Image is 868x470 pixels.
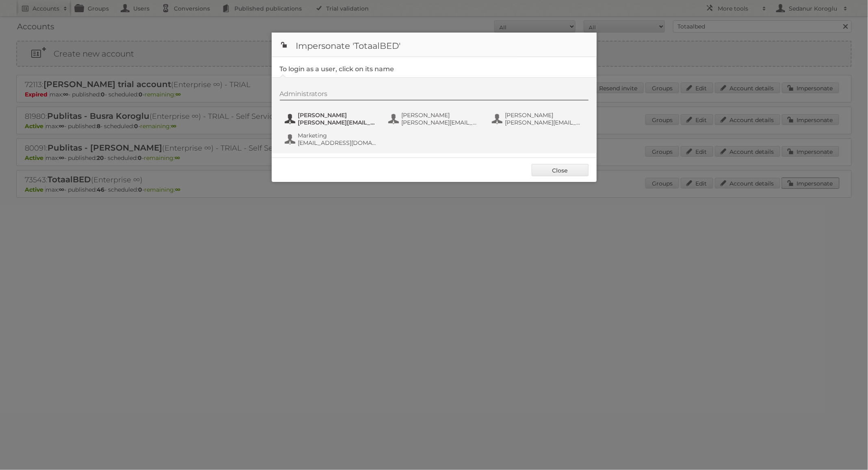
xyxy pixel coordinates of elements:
[532,164,589,176] a: Close
[505,111,584,119] span: [PERSON_NAME]
[284,111,379,127] button: [PERSON_NAME] [PERSON_NAME][EMAIL_ADDRESS][DOMAIN_NAME]
[298,119,377,126] span: [PERSON_NAME][EMAIL_ADDRESS][DOMAIN_NAME]
[298,139,377,146] span: [EMAIL_ADDRESS][DOMAIN_NAME]
[387,111,483,127] button: [PERSON_NAME] [PERSON_NAME][EMAIL_ADDRESS][DOMAIN_NAME]
[298,132,377,139] span: Marketing
[402,111,481,119] span: [PERSON_NAME]
[280,90,589,101] div: Administrators
[272,33,597,57] h1: Impersonate 'TotaalBED'
[402,119,481,126] span: [PERSON_NAME][EMAIL_ADDRESS][DOMAIN_NAME]
[284,131,379,147] button: Marketing [EMAIL_ADDRESS][DOMAIN_NAME]
[505,119,584,126] span: [PERSON_NAME][EMAIL_ADDRESS][DOMAIN_NAME]
[491,111,587,127] button: [PERSON_NAME] [PERSON_NAME][EMAIL_ADDRESS][DOMAIN_NAME]
[298,111,377,119] span: [PERSON_NAME]
[280,65,394,73] legend: To login as a user, click on its name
